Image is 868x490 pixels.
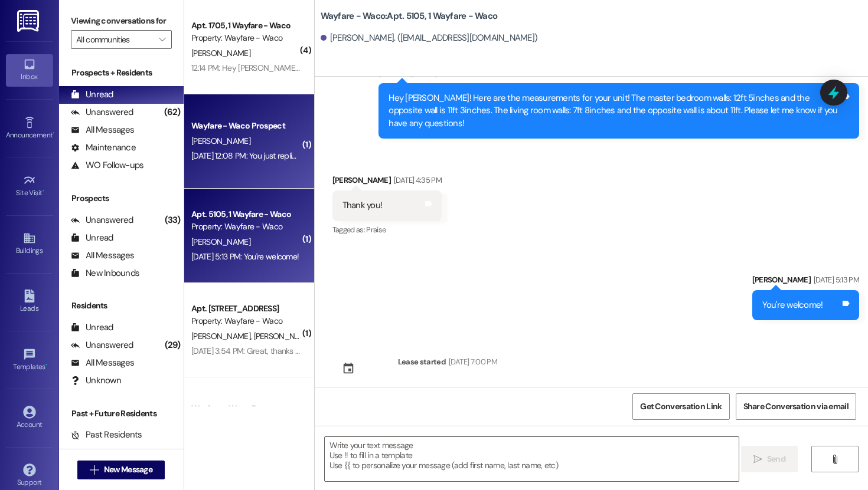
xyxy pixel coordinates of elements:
[59,300,184,312] div: Residents
[43,187,44,195] span: •
[191,48,250,58] span: [PERSON_NAME]
[104,463,152,476] span: New Message
[90,465,99,475] i: 
[253,331,312,341] span: [PERSON_NAME]
[59,192,184,205] div: Prospects
[76,30,153,49] input: All communities
[446,356,497,368] div: [DATE] 7:00 PM
[191,208,301,221] div: Apt. 5105, 1 Wayfare - Waco
[321,10,498,22] b: Wayfare - Waco: Apt. 5105, 1 Wayfare - Waco
[161,103,184,121] div: (62)
[743,400,849,413] span: Share Conversation via email
[71,124,134,136] div: All Messages
[71,321,113,334] div: Unread
[752,274,859,290] div: [PERSON_NAME]
[191,251,299,262] div: [DATE] 5:13 PM: You're welcome!
[71,12,172,30] label: Viewing conversations for
[753,455,762,464] i: 
[59,67,184,79] div: Prospects + Residents
[632,393,729,420] button: Get Conversation Link
[191,346,347,356] div: [DATE] 3:54 PM: Great, thanks for the update!
[640,400,722,413] span: Get Conversation Link
[71,267,139,279] div: New Inbounds
[162,336,184,354] div: (29)
[332,221,442,238] div: Tagged as:
[191,331,254,341] span: [PERSON_NAME]
[71,429,142,441] div: Past Residents
[191,32,301,44] div: Property: Wayfare - Waco
[6,54,53,86] a: Inbox
[741,446,798,472] button: Send
[71,357,134,369] div: All Messages
[71,232,113,244] div: Unread
[45,361,47,369] span: •
[71,88,113,101] div: Unread
[71,214,133,226] div: Unanswered
[762,299,823,311] div: You're welcome!
[6,228,53,260] a: Buildings
[342,199,383,212] div: Thank you!
[191,150,668,161] div: [DATE] 12:08 PM: You just replied 'Stop'. Are you sure you want to opt out of this thread? Please...
[17,10,41,32] img: ResiDesk Logo
[191,221,301,233] div: Property: Wayfare - Waco
[191,302,301,315] div: Apt. [STREET_ADDRESS]
[811,274,859,286] div: [DATE] 5:13 PM
[6,344,53,376] a: Templates •
[6,402,53,434] a: Account
[398,356,446,368] div: Lease started
[77,461,165,479] button: New Message
[332,174,442,190] div: [PERSON_NAME]
[59,407,184,420] div: Past + Future Residents
[191,403,301,415] div: Wayfare - Waco Prospect
[191,315,301,327] div: Property: Wayfare - Waco
[389,92,840,130] div: Hey [PERSON_NAME]! Here are the measurements for your unit! The master bedroom walls: 12ft 5inche...
[53,129,54,137] span: •
[71,159,143,172] div: WO Follow-ups
[162,211,184,229] div: (33)
[366,225,386,235] span: Praise
[191,120,301,132] div: Wayfare - Waco Prospect
[159,35,165,44] i: 
[736,393,856,420] button: Share Conversation via email
[391,174,442,186] div: [DATE] 4:35 PM
[71,106,133,119] div: Unanswered
[71,339,133,351] div: Unanswered
[321,32,538,44] div: [PERSON_NAME]. ([EMAIL_ADDRESS][DOMAIN_NAME])
[71,374,121,387] div: Unknown
[191,236,250,247] span: [PERSON_NAME]
[6,286,53,318] a: Leads
[71,249,134,262] div: All Messages
[191,19,301,32] div: Apt. 1705, 1 Wayfare - Waco
[71,142,136,154] div: Maintenance
[6,170,53,202] a: Site Visit •
[191,136,250,146] span: [PERSON_NAME]
[767,453,785,465] span: Send
[830,455,839,464] i: 
[71,446,151,459] div: Future Residents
